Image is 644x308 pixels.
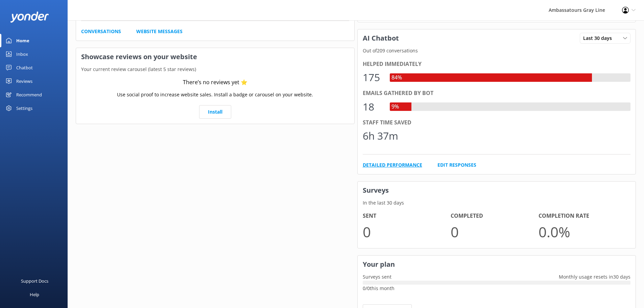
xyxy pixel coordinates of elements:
p: Out of 209 conversations [358,47,636,54]
p: 0 / 0 this month [363,285,631,292]
div: 84% [390,73,404,82]
div: Helped immediately [363,60,631,69]
p: 0 [451,220,539,243]
div: Staff time saved [363,118,631,127]
p: Surveys sent [358,273,397,281]
p: Monthly usage resets in 30 days [554,273,636,281]
div: 175 [363,69,383,86]
div: There’s no reviews yet ⭐ [183,78,247,87]
div: Inbox [16,47,28,61]
div: Recommend [16,88,42,101]
div: 9% [390,102,401,111]
div: Emails gathered by bot [363,89,631,98]
div: Support Docs [21,274,48,288]
div: 6h 37m [363,128,398,144]
h3: Showcase reviews on your website [76,48,354,66]
div: 18 [363,99,383,115]
span: Last 30 days [583,34,616,42]
p: 0 [363,220,451,243]
a: Install [199,105,231,119]
div: Help [30,288,39,301]
div: Settings [16,101,32,115]
h4: Completion Rate [539,212,626,220]
h3: Your plan [358,256,636,273]
p: 0.0 % [539,220,626,243]
div: Reviews [16,74,32,88]
p: Your current review carousel (latest 5 star reviews) [76,66,354,73]
a: Detailed Performance [363,161,422,169]
a: Edit Responses [437,161,476,169]
a: Website Messages [136,28,183,35]
div: Home [16,34,29,47]
p: Use social proof to increase website sales. Install a badge or carousel on your website. [117,91,313,98]
h3: AI Chatbot [358,29,404,47]
h3: Surveys [358,182,636,199]
h4: Completed [451,212,539,220]
h4: Sent [363,212,451,220]
p: In the last 30 days [358,199,636,207]
a: Conversations [81,28,121,35]
img: yonder-white-logo.png [10,11,49,23]
div: Chatbot [16,61,33,74]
